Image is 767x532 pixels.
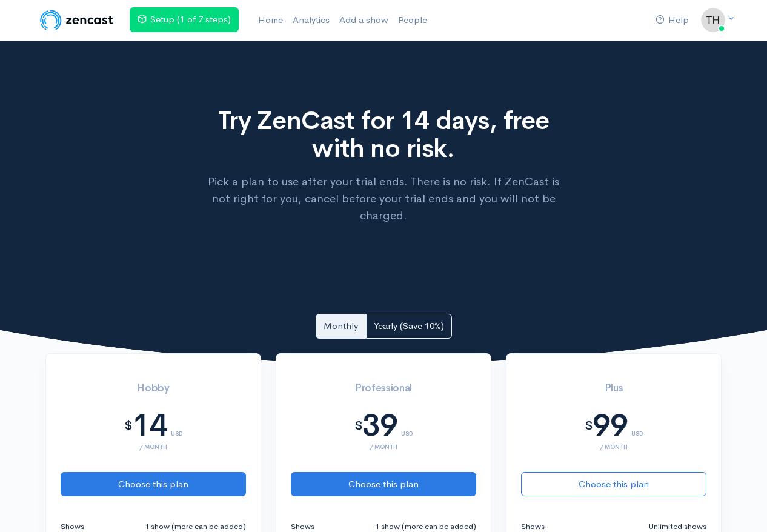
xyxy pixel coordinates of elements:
[130,7,239,32] a: Setup (1 of 7 steps)
[288,7,334,33] a: Analytics
[521,472,706,497] button: Choose this plan
[124,419,133,433] div: $
[61,472,246,497] button: Choose this plan
[61,383,246,394] h3: Hobby
[593,408,628,443] div: 99
[521,383,706,394] h3: Plus
[61,444,246,450] div: / month
[199,173,568,224] p: Pick a plan to use after your trial ends. There is no risk. If ZenCast is not right for you, canc...
[316,314,366,339] a: Monthly
[171,416,182,437] div: USD
[291,383,476,394] h3: Professional
[401,416,413,437] div: USD
[334,7,393,33] a: Add a show
[366,314,452,339] a: Yearly (Save 10%)
[354,419,363,433] div: $
[291,444,476,450] div: / month
[631,416,643,437] div: USD
[393,7,432,33] a: People
[38,8,115,32] img: ZenCast Logo
[651,7,694,33] a: Help
[253,7,288,33] a: Home
[585,419,593,433] div: $
[132,408,167,443] div: 14
[199,107,568,162] h1: Try ZenCast for 14 days, free with no risk.
[701,8,725,32] img: ...
[291,472,476,497] button: Choose this plan
[521,444,706,450] div: / month
[362,408,397,443] div: 39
